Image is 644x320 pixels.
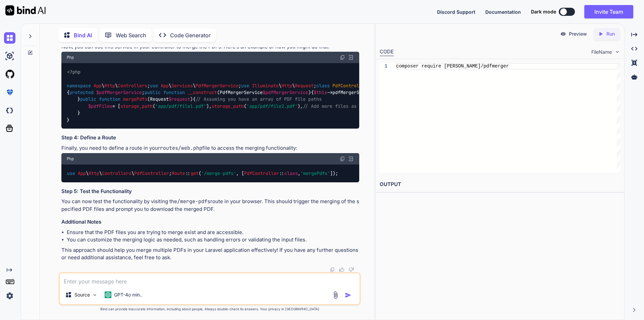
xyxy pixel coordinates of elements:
[67,55,74,60] span: Php
[116,31,146,39] p: Web Search
[339,267,344,272] img: like
[89,170,99,176] span: Http
[244,170,279,176] span: PdfController
[74,31,92,39] p: Bind AI
[67,156,74,162] span: Php
[348,156,354,162] img: Open in Browser
[247,103,298,109] span: 'app/pdf/file2.pdf'
[80,96,96,102] span: public
[187,89,217,95] span: __construct
[4,68,15,80] img: githubLight
[220,89,308,95] span: PdfMergerService
[134,170,169,176] span: PdfController
[99,96,193,102] span: ( )
[160,145,202,151] code: routes/web.php
[104,83,115,89] span: Http
[67,170,339,177] code: \ \ \ ; :: ( , [ :: , ]);
[67,69,80,75] span: <?php
[560,31,566,37] img: preview
[196,96,322,102] span: // Assuming you have an array of PDF file paths
[177,198,210,205] code: /merge-pdfs
[59,307,361,312] p: Bind can provide inaccurate information, including about people. Always double-check its answers....
[67,229,359,236] li: Ensure that the PDF files you are trying to merge exist and are accessible.
[61,198,359,213] p: You can now test the functionality by visiting the route in your browser. This should trigger the...
[485,8,521,15] button: Documentation
[241,83,249,89] span: use
[606,31,615,37] p: Run
[150,96,190,102] span: Request
[155,103,206,109] span: 'app/pdf/file1.pdf'
[102,170,131,176] span: Controllers
[212,103,244,109] span: storage_path
[569,31,587,37] p: Preview
[252,83,279,89] span: Illuminate
[61,188,359,195] h3: Step 5: Test the Functionality
[4,105,15,116] img: darkCloudIdeIcon
[171,83,193,89] span: Services
[4,290,15,302] img: settings
[163,89,311,95] span: ( )
[96,89,142,95] span: $pdfMergerService
[105,291,111,298] img: GPT-4o mini
[163,89,185,95] span: function
[78,170,86,176] span: App
[301,170,330,176] span: 'mergePdfs'
[120,103,153,109] span: storage_path
[161,83,169,89] span: App
[4,32,15,44] img: chat
[303,103,375,109] span: // Add more files as needed
[345,292,352,299] img: icon
[614,49,620,55] img: chevron down
[67,236,359,244] li: You can customize the merging logic as needed, such as handling errors or validating the input fi...
[4,50,15,62] img: ai-studio
[201,170,236,176] span: '/merge-pdfs'
[396,63,509,69] span: composer require [PERSON_NAME]/pdfmerger
[4,87,15,98] img: premium
[591,49,612,55] span: FileName
[5,5,46,15] img: Bind AI
[150,83,158,89] span: use
[169,96,190,102] span: $request
[348,267,354,272] img: dislike
[61,144,359,152] p: Finally, you need to define a route in your file to access the merging functionality:
[191,170,199,176] span: get
[284,170,298,176] span: class
[61,218,359,226] h3: Additional Notes
[281,83,292,89] span: Http
[348,54,354,60] img: Open in Browser
[69,89,94,95] span: protected
[380,63,387,70] div: 1
[123,96,147,102] span: mergePdfs
[99,96,120,102] span: function
[340,156,345,162] img: copy
[67,170,75,176] span: use
[437,9,475,15] span: Discord Support
[531,8,556,15] span: Dark mode
[114,291,143,298] p: GPT-4o min..
[376,177,624,192] h2: OUTPUT
[485,9,521,15] span: Documentation
[196,83,238,89] span: PdfMergerService
[61,246,359,262] p: This approach should help you merge multiple PDFs in your Laravel application effectively! If you...
[340,55,345,60] img: copy
[330,267,335,272] img: copy
[295,83,314,89] span: Request
[74,291,90,298] p: Source
[67,83,91,89] span: namespace
[172,170,185,176] span: Route
[332,83,367,89] span: PdfController
[316,83,330,89] span: class
[94,83,102,89] span: App
[332,291,339,299] img: attachment
[92,292,98,298] img: Pick Models
[61,134,359,142] h3: Step 4: Define a Route
[584,5,633,18] button: Invite Team
[437,8,475,15] button: Discord Support
[263,89,308,95] span: $pdfMergerService
[380,48,394,56] div: CODE
[88,103,112,109] span: $pdfFiles
[118,83,147,89] span: Controllers
[314,89,327,95] span: $this
[170,31,211,39] p: Code Generator
[145,89,161,95] span: public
